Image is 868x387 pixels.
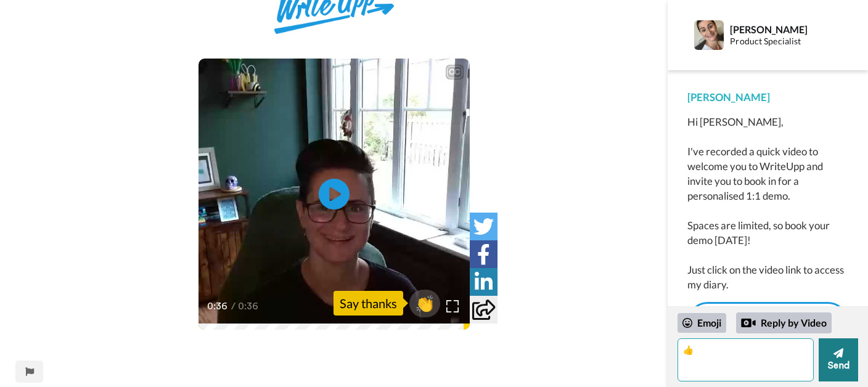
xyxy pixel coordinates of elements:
[687,115,848,292] div: Hi [PERSON_NAME], I've recorded a quick video to welcome you to WriteUpp and invite you to book i...
[678,338,814,381] textarea: 👍
[819,338,858,381] button: Send
[687,90,848,105] div: [PERSON_NAME]
[238,299,260,314] span: 0:36
[741,316,756,330] div: Reply by Video
[207,299,229,314] span: 0:36
[678,313,726,333] div: Emoji
[446,300,459,312] img: Full screen
[231,299,235,314] span: /
[730,23,835,35] div: [PERSON_NAME]
[447,66,462,78] div: CC
[334,291,403,316] div: Say thanks
[736,312,832,333] div: Reply by Video
[409,290,440,317] button: 👏
[730,36,835,47] div: Product Specialist
[694,20,724,50] img: Profile Image
[687,302,848,343] a: Book a WriteUpp 1:1 with [PERSON_NAME]
[409,293,440,313] span: 👏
